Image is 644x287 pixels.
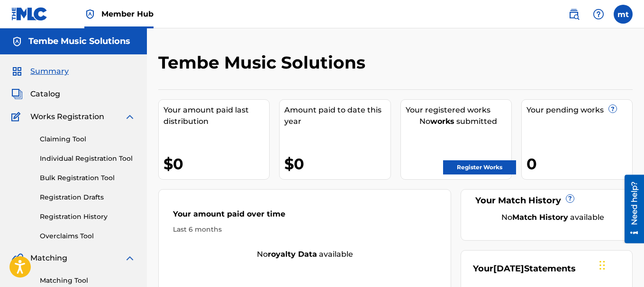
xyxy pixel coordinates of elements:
div: Amount paid to date this year [284,104,390,127]
a: Registration History [40,212,136,222]
a: Registration Drafts [40,192,136,202]
div: Your Statements [473,262,576,275]
img: MLC Logo [11,7,48,21]
div: Need help? [10,7,23,50]
div: Help [589,5,608,24]
img: Top Rightsholder [84,9,96,20]
div: Your amount paid last distribution [163,104,269,127]
span: Works Registration [30,111,104,122]
a: Register Works [443,160,516,174]
div: 0 [526,153,632,174]
a: Matching Tool [40,276,136,286]
strong: works [430,117,454,126]
a: Individual Registration Tool [40,154,136,164]
strong: Match History [512,213,568,222]
span: Catalog [30,88,60,100]
strong: royalty data [268,250,317,259]
div: Your pending works [526,104,632,116]
img: Accounts [11,36,23,47]
img: help [593,9,604,20]
a: Overclaims Tool [40,231,136,241]
span: Summary [30,66,69,77]
img: Matching [11,252,23,264]
span: ? [566,195,574,202]
a: Claiming Tool [40,134,136,144]
iframe: Resource Center [617,174,644,243]
span: ? [609,105,617,113]
div: Your amount paid over time [173,209,436,225]
h2: Tembe Music Solutions [158,52,370,73]
span: Matching [30,252,67,264]
img: Summary [11,66,23,77]
div: User Menu [614,5,633,24]
div: Last 6 months [173,225,436,235]
div: $0 [163,153,269,174]
div: No submitted [406,116,511,127]
div: No available [485,212,620,223]
span: [DATE] [493,263,524,274]
div: Your Match History [473,194,620,207]
img: Catalog [11,88,23,100]
a: CatalogCatalog [11,88,60,100]
iframe: Chat Widget [597,242,644,287]
div: $0 [284,153,390,174]
a: Public Search [564,5,583,24]
span: Member Hub [101,9,154,19]
img: Works Registration [11,111,24,122]
div: No available [159,249,451,260]
a: Bulk Registration Tool [40,173,136,183]
div: Your registered works [406,104,511,116]
img: search [568,9,580,20]
a: SummarySummary [11,66,69,77]
img: expand [124,111,136,122]
div: Drag [599,251,605,279]
img: expand [124,252,136,264]
h5: Tembe Music Solutions [28,36,130,47]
